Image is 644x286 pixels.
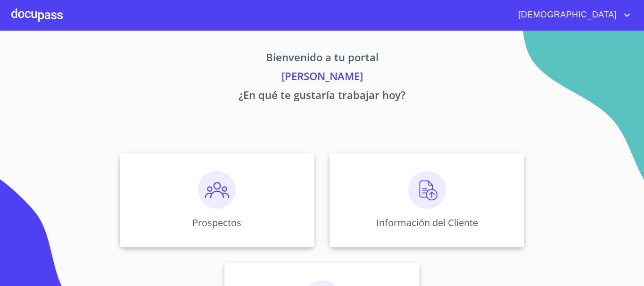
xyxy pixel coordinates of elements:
span: [DEMOGRAPHIC_DATA] [511,8,621,23]
button: account of current user [511,8,633,23]
p: Información del Cliente [376,216,478,229]
p: Bienvenido a tu portal [32,49,612,68]
p: ¿En qué te gustaría trabajar hoy? [32,87,612,106]
img: carga.png [408,171,446,209]
img: prospectos.png [198,171,236,209]
p: Prospectos [192,216,241,229]
p: [PERSON_NAME] [32,68,612,87]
